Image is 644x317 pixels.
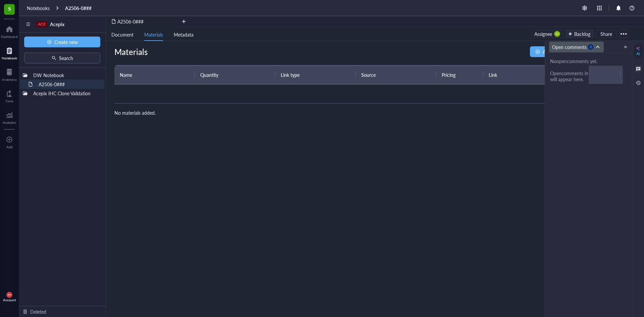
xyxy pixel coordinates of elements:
span: Metadata [174,31,194,38]
a: Notebook [2,45,17,60]
div: No materials added. [114,109,623,116]
th: Link [483,65,564,84]
th: Name [114,65,195,84]
span: Materials [144,31,163,38]
a: Dashboard [1,24,18,39]
button: Share [596,30,616,38]
a: Analytics [3,110,16,124]
span: DW [8,294,11,296]
span: Document [111,31,133,38]
div: No open comments yet. Open comments in this experiment will appear here. [550,58,627,82]
div: Core [6,99,13,103]
div: Add [6,145,13,149]
th: Pricing [436,65,483,84]
th: Link type [275,65,356,84]
div: Deleted [30,308,46,315]
div: Inventory [2,77,17,82]
div: A2506-0### [36,80,102,89]
th: Source [356,65,436,84]
div: Notebook [2,56,17,60]
span: Share [600,31,612,37]
span: Search [59,55,73,61]
a: Inventory [2,67,17,82]
div: Acepix IHC Clone Validation [30,89,102,98]
div: Backlog [574,30,590,38]
span: S [8,4,11,13]
div: Dashboard [1,35,18,39]
span: Add material [543,48,569,55]
th: Quantity [195,65,275,84]
div: Account [3,298,16,302]
button: Search [24,53,100,63]
div: Analytics [3,120,16,124]
span: Create new [54,39,78,45]
span: AS [555,32,559,36]
div: ACE [38,22,46,27]
a: Notebooks [27,5,50,11]
div: Assignee [534,30,552,38]
div: Materials [114,46,148,57]
button: Create new [24,37,100,47]
div: DW Notebook [30,70,102,80]
div: Open comments [552,43,596,51]
div: 0 [590,45,592,49]
a: Core [6,88,13,103]
span: Acepix [50,21,64,28]
a: A2506-0### [65,5,92,11]
div: AI [636,51,640,56]
button: Add material [530,46,575,57]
